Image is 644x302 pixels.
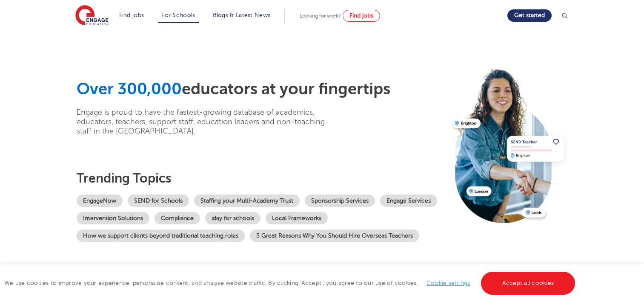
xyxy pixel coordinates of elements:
a: Cookie settings [426,280,470,286]
a: Find jobs [119,12,144,18]
a: Staffing your Multi-Academy Trust [194,195,300,207]
a: 5 Great Reasons Why You Should Hire Overseas Teachers [250,229,419,242]
a: For Schools [161,12,195,18]
span: Looking for work? [300,13,341,19]
img: Engage Education [75,5,109,26]
a: Get started [507,9,552,22]
span: We use cookies to improve your experience, personalise content, and analyse website traffic. By c... [4,280,577,286]
span: Find jobs [349,12,373,19]
a: Find jobs [343,10,380,22]
a: Local Frameworks [266,212,328,224]
a: How we support clients beyond traditional teaching roles [77,229,245,242]
h1: educators at your fingertips [77,79,446,99]
a: EngageNow [77,195,123,207]
a: SEND for Schools [128,195,189,207]
a: Compliance [155,212,200,224]
p: Engage is proud to have the fastest-growing database of academics, educators, teachers, support s... [77,107,338,136]
a: iday for schools [205,212,260,224]
a: Accept all cookies [481,272,575,295]
a: Intervention Solutions [77,212,149,224]
span: Over 300,000 [77,80,182,98]
a: Blogs & Latest News [213,12,271,18]
img: Recruitment hero image [450,64,572,223]
h3: Trending topics [77,171,446,186]
a: Sponsorship Services [305,195,375,207]
a: Engage Services [380,195,437,207]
